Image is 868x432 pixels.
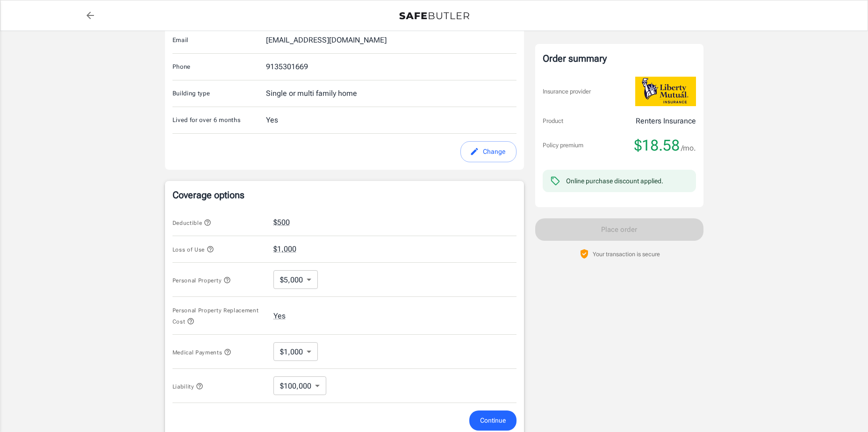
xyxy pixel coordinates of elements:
[635,77,696,106] img: Liberty Mutual
[681,142,696,155] span: /mo.
[172,381,204,392] button: Liability
[266,61,308,72] div: 9135301669
[266,115,278,126] div: Yes
[566,176,663,186] div: Online purchase discount applied.
[172,346,232,358] button: Medical Payments
[266,88,357,99] div: Single or multi family home
[172,62,266,72] p: Phone
[172,246,214,253] span: Loss of Use
[460,141,516,162] button: edit
[399,12,469,20] img: Back to quotes
[81,6,100,25] a: back to quotes
[172,188,516,202] p: Coverage options
[543,141,583,150] p: Policy premium
[469,410,516,431] button: Continue
[273,310,286,322] button: Yes
[543,87,591,96] p: Insurance provider
[172,304,266,327] button: Personal Property Replacement Cost
[172,217,212,228] button: Deductible
[266,35,387,46] div: [EMAIL_ADDRESS][DOMAIN_NAME]
[172,383,204,390] span: Liability
[634,136,680,155] span: $18.58
[480,415,506,426] span: Continue
[172,277,231,284] span: Personal Property
[172,244,214,255] button: Loss of Use
[273,217,290,228] button: $500
[172,89,266,98] p: Building type
[636,115,696,127] p: Renters Insurance
[543,51,696,65] div: Order summary
[273,270,318,289] div: $5,000
[172,349,232,356] span: Medical Payments
[172,274,231,286] button: Personal Property
[172,307,259,325] span: Personal Property Replacement Cost
[172,220,212,226] span: Deductible
[273,376,326,395] div: $100,000
[593,250,660,259] p: Your transaction is secure
[273,342,318,361] div: $1,000
[172,36,266,45] p: Email
[172,115,266,125] p: Lived for over 6 months
[273,244,296,255] button: $1,000
[543,116,563,126] p: Product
